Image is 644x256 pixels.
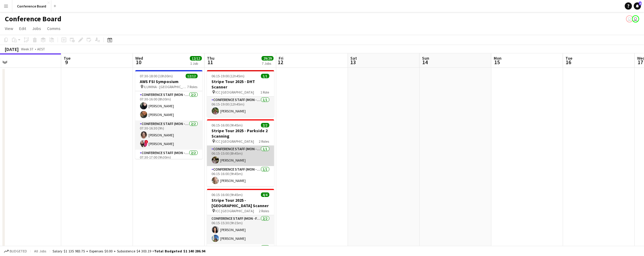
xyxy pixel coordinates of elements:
[212,192,243,197] span: 06:15-16:00 (9h45m)
[279,55,283,61] span: Fri
[261,123,269,127] span: 2/2
[32,26,41,31] span: Jobs
[135,55,143,61] span: Wed
[33,249,47,253] span: All jobs
[565,59,572,66] span: 16
[187,85,198,89] span: 7 Roles
[207,119,274,186] app-job-card: 06:15-16:00 (9h45m)2/2Stripe Tour 2025 - Parkside 2 Scanning ICC [GEOGRAPHIC_DATA]2 RolesConferen...
[493,59,502,66] span: 15
[207,215,274,244] app-card-role: Conference Staff (Mon - Fri)2/206:15-15:30 (9h15m)[PERSON_NAME][PERSON_NAME]
[19,26,26,31] span: Edit
[134,59,143,66] span: 10
[144,85,187,89] span: ILUMINA - [GEOGRAPHIC_DATA]
[207,128,274,139] h3: Stripe Tour 2025 - Parkside 2 Scanning
[494,55,502,61] span: Mon
[5,46,19,52] div: [DATE]
[207,146,274,166] app-card-role: Conference Staff (Mon - Fri)1/106:15-15:00 (8h45m)[PERSON_NAME]
[37,47,45,51] div: AEST
[259,209,269,213] span: 2 Roles
[5,14,61,23] h1: Conference Board
[261,74,269,78] span: 1/1
[154,249,205,253] span: Total Budgeted $1 140 286.94
[135,91,202,121] app-card-role: Conference Staff (Mon - Fri)2/207:30-16:00 (8h30m)[PERSON_NAME][PERSON_NAME]
[145,140,148,144] span: !
[349,59,357,66] span: 13
[190,56,202,61] span: 12/12
[262,61,273,66] div: 7 Jobs
[206,59,214,66] span: 11
[10,249,27,253] span: Budgeted
[421,59,429,66] span: 14
[190,61,202,66] div: 1 Job
[350,55,357,61] span: Sat
[135,70,202,159] app-job-card: 07:30-18:00 (10h30m)12/12AWS FSI Symposium ILUMINA - [GEOGRAPHIC_DATA]7 Roles07:30-11:30 (4h)[PER...
[207,198,274,208] h3: Stripe Tour 2025 - [GEOGRAPHIC_DATA] Scanner
[632,15,639,22] app-user-avatar: Kristelle Bristow
[12,0,51,12] button: Conference Board
[216,139,254,144] span: ICC [GEOGRAPHIC_DATA]
[135,121,202,150] app-card-role: Conference Staff (Mon - Fri)2/207:30-16:30 (9h)[PERSON_NAME]![PERSON_NAME]
[212,74,245,78] span: 06:15-19:00 (12h45m)
[261,90,269,94] span: 1 Role
[262,56,274,61] span: 29/29
[261,192,269,197] span: 4/4
[45,25,63,32] a: Comms
[64,55,70,61] span: Tue
[30,25,43,32] a: Jobs
[207,55,214,61] span: Thu
[207,70,274,117] app-job-card: 06:15-19:00 (12h45m)1/1Stripe Tour 2025 - DHT Scanner ICC [GEOGRAPHIC_DATA]1 RoleConference Staff...
[565,55,572,61] span: Tue
[634,2,641,10] a: 5
[216,209,254,213] span: ICC [GEOGRAPHIC_DATA]
[140,74,173,78] span: 07:30-18:00 (10h30m)
[135,150,202,179] app-card-role: Conference Staff (Mon - Fri)2/207:30-17:00 (9h30m)
[3,248,28,255] button: Budgeted
[639,1,642,5] span: 5
[186,74,198,78] span: 12/12
[5,26,13,31] span: View
[216,90,254,94] span: ICC [GEOGRAPHIC_DATA]
[63,59,70,66] span: 9
[207,97,274,117] app-card-role: Conference Staff (Mon - Fri)1/106:15-19:00 (12h45m)[PERSON_NAME]
[2,25,16,32] a: View
[17,25,28,32] a: Edit
[422,55,429,61] span: Sun
[47,26,61,31] span: Comms
[52,249,205,253] div: Salary $1 135 983.75 + Expenses $0.00 + Subsistence $4 303.19 =
[259,139,269,144] span: 2 Roles
[207,79,274,90] h3: Stripe Tour 2025 - DHT Scanner
[212,123,243,127] span: 06:15-16:00 (9h45m)
[20,47,35,51] span: Week 37
[135,79,202,84] h3: AWS FSI Symposium
[278,59,283,66] span: 12
[207,166,274,186] app-card-role: Conference Staff (Mon - Fri)1/106:15-16:00 (9h45m)[PERSON_NAME]
[626,15,633,22] app-user-avatar: Kristelle Bristow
